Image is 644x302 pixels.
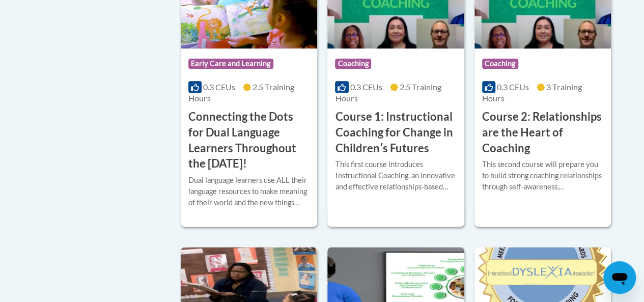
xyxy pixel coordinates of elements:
[482,159,603,193] div: This second course will prepare you to build strong coaching relationships through self-awareness...
[603,261,636,294] iframe: Button to launch messaging window
[188,82,294,103] span: 2.5 Training Hours
[335,159,456,193] div: This first course introduces Instructional Coaching, an innovative and effective relationships-ba...
[482,109,603,156] h3: Course 2: Relationships are the Heart of Coaching
[188,175,310,208] div: Dual language learners use ALL their language resources to make meaning of their world and the ne...
[482,82,582,103] span: 3 Training Hours
[482,59,518,69] span: Coaching
[335,82,441,103] span: 2.5 Training Hours
[497,82,529,92] span: 0.3 CEUs
[188,109,310,172] h3: Connecting the Dots for Dual Language Learners Throughout the [DATE]!
[350,82,382,92] span: 0.3 CEUs
[188,59,273,69] span: Early Care and Learning
[335,109,456,156] h3: Course 1: Instructional Coaching for Change in Childrenʹs Futures
[335,59,371,69] span: Coaching
[203,82,235,92] span: 0.3 CEUs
